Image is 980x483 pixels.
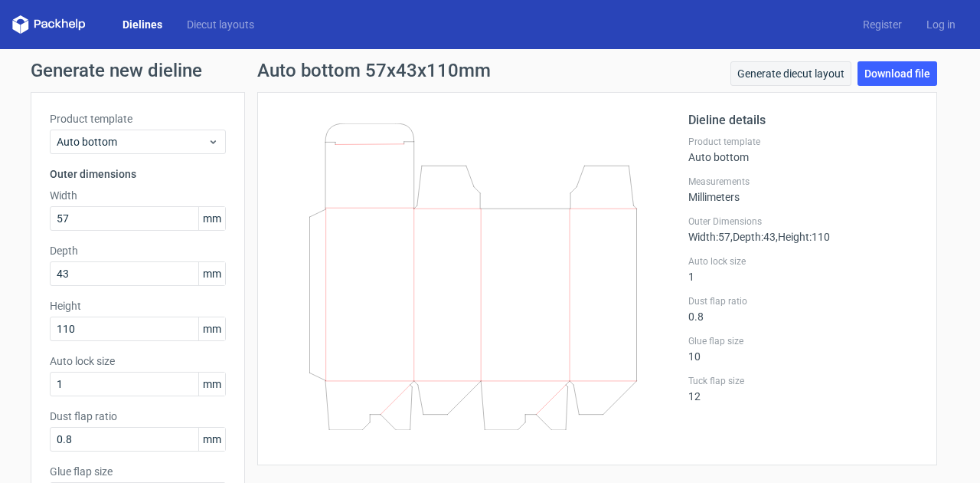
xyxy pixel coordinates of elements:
[688,295,918,307] label: Dust flap ratio
[688,231,730,243] span: Width : 57
[50,464,226,479] label: Glue flap size
[688,136,918,148] label: Product template
[688,335,918,363] div: 10
[50,243,226,258] label: Depth
[688,215,918,228] label: Outer Dimensions
[688,136,918,163] div: Auto bottom
[257,61,491,80] h1: Auto bottom 57x43x110mm
[50,298,226,314] label: Height
[198,262,225,285] span: mm
[50,166,226,182] h3: Outer dimensions
[110,17,175,32] a: Dielines
[198,373,225,396] span: mm
[688,176,918,203] div: Millimeters
[776,231,830,243] span: , Height : 110
[50,111,226,127] label: Product template
[851,17,914,32] a: Register
[175,17,266,32] a: Diecut layouts
[688,295,918,323] div: 0.8
[198,317,225,340] span: mm
[198,428,225,451] span: mm
[198,207,225,230] span: mm
[688,335,918,347] label: Glue flap size
[688,255,918,268] label: Auto lock size
[31,61,949,80] h1: Generate new dieline
[50,353,226,369] label: Auto lock size
[730,61,851,86] a: Generate diecut layout
[857,61,937,86] a: Download file
[688,111,918,130] h2: Dieline details
[50,409,226,424] label: Dust flap ratio
[688,176,918,188] label: Measurements
[688,375,918,387] label: Tuck flap size
[57,134,207,149] span: Auto bottom
[688,375,918,402] div: 12
[730,231,776,243] span: , Depth : 43
[914,17,968,32] a: Log in
[688,255,918,283] div: 1
[50,188,226,203] label: Width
